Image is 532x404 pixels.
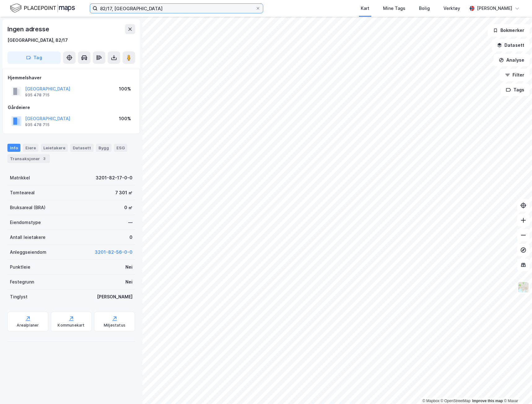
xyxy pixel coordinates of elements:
[361,5,369,12] div: Kart
[8,104,135,111] div: Gårdeiere
[58,323,85,328] div: Kommunekart
[96,144,111,152] div: Bygg
[10,263,30,271] div: Punktleie
[10,234,46,241] div: Antall leietakere
[23,144,38,152] div: Eiere
[8,74,135,81] div: Hjemmelshaver
[95,248,133,256] button: 3201-82-56-0-0
[115,189,133,196] div: 7 301 ㎡
[124,204,133,211] div: 0 ㎡
[10,3,75,14] img: logo.f888ab2527a4732fd821a326f86c7f29.svg
[17,323,39,328] div: Arealplaner
[10,293,28,301] div: Tinglyst
[419,5,430,12] div: Bolig
[472,399,503,403] a: Improve this map
[128,219,133,226] div: —
[7,24,50,34] div: Ingen adresse
[488,24,530,37] button: Bokmerker
[25,93,50,98] div: 935 478 715
[41,156,47,162] div: 3
[129,234,133,241] div: 0
[7,154,50,163] div: Transaksjoner
[7,37,68,44] div: [GEOGRAPHIC_DATA], 82/17
[7,51,61,64] button: Tag
[119,85,131,93] div: 100%
[25,122,50,127] div: 935 478 715
[10,204,46,211] div: Bruksareal (BRA)
[477,5,512,12] div: [PERSON_NAME]
[125,278,133,286] div: Nei
[422,399,439,403] a: Mapbox
[41,144,68,152] div: Leietakere
[500,69,530,81] button: Filter
[10,219,41,226] div: Eiendomstype
[104,323,125,328] div: Miljøstatus
[501,84,530,96] button: Tags
[7,144,20,152] div: Info
[10,174,30,182] div: Matrikkel
[125,263,133,271] div: Nei
[10,248,46,256] div: Anleggseiendom
[96,174,133,182] div: 3201-82-17-0-0
[494,54,530,66] button: Analyse
[98,4,255,13] input: Søk på adresse, matrikkel, gårdeiere, leietakere eller personer
[383,5,405,12] div: Mine Tags
[501,374,532,404] iframe: Chat Widget
[443,5,460,12] div: Verktøy
[517,281,529,293] img: Z
[10,278,34,286] div: Festegrunn
[492,39,530,51] button: Datasett
[70,144,94,152] div: Datasett
[114,144,127,152] div: ESG
[441,399,471,403] a: OpenStreetMap
[97,293,133,301] div: [PERSON_NAME]
[10,189,35,196] div: Tomteareal
[501,374,532,404] div: Kontrollprogram for chat
[119,115,131,122] div: 100%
